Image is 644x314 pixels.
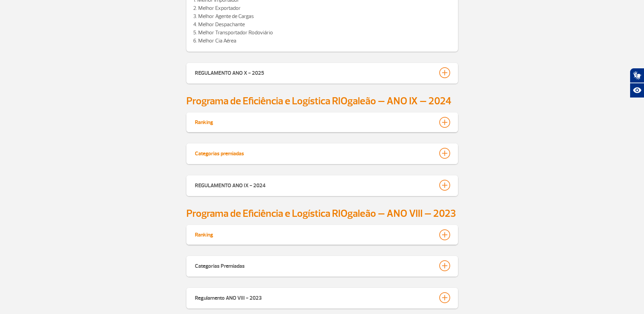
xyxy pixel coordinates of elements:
[195,292,450,303] button: Regulamento ANO VIII - 2023
[195,117,213,126] div: Ranking
[195,148,244,157] div: Categorias premiadas
[195,147,450,159] button: Categorias premiadas
[630,68,644,98] div: Plugin de acessibilidade da Hand Talk.
[186,207,458,220] h2: Programa de Eficiência e Logística RIOgaleão – ANO VIII – 2023
[630,83,644,98] button: Abrir recursos assistivos.
[195,67,450,78] button: REGULAMENTO ANO X - 2025
[195,180,265,189] div: REGULAMENTO ANO IX - 2024
[195,117,450,128] button: Ranking
[195,260,245,270] div: Categorias Premiadas
[195,292,262,302] div: Regulamento ANO VIII - 2023
[630,68,644,83] button: Abrir tradutor de língua de sinais.
[195,179,450,191] button: REGULAMENTO ANO IX - 2024
[195,67,264,77] div: REGULAMENTO ANO X - 2025
[186,95,458,107] h2: Programa de Eficiência e Logística RIOgaleão – ANO IX – 2024
[195,229,213,238] div: Ranking
[195,229,450,241] button: Ranking
[195,260,450,272] button: Categorias Premiadas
